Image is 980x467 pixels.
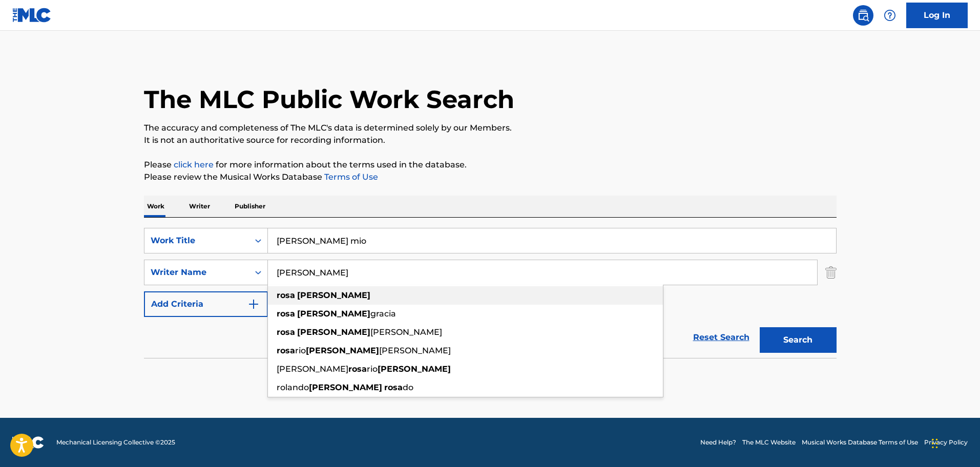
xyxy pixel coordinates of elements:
a: Need Help? [700,438,736,447]
img: Delete Criterion [825,260,837,285]
strong: [PERSON_NAME] [297,327,370,337]
strong: [PERSON_NAME] [297,309,370,319]
div: Widget de chat [929,418,980,467]
strong: rosa [348,364,367,374]
button: Add Criteria [144,291,268,317]
a: Terms of Use [322,172,378,182]
a: click here [174,160,214,169]
a: Privacy Policy [924,438,968,447]
p: The accuracy and completeness of The MLC's data is determined solely by our Members. [144,122,837,134]
a: Log In [906,3,968,28]
iframe: Chat Widget [929,418,980,467]
span: [PERSON_NAME] [277,364,348,374]
span: gracia [370,309,396,319]
p: It is not an authoritative source for recording information. [144,134,837,146]
span: rio [295,346,306,355]
div: Work Title [151,235,243,247]
button: Search [760,327,837,353]
a: The MLC Website [742,438,796,447]
img: MLC Logo [12,8,52,23]
strong: [PERSON_NAME] [297,290,370,300]
span: rio [367,364,378,374]
img: 9d2ae6d4665cec9f34b9.svg [247,298,260,310]
p: Publisher [232,196,268,217]
strong: rosa [277,309,295,319]
img: logo [12,436,44,449]
img: help [884,9,896,22]
span: do [403,383,413,392]
a: Reset Search [688,326,755,349]
span: [PERSON_NAME] [379,346,451,355]
span: rolando [277,383,309,392]
strong: [PERSON_NAME] [306,346,379,355]
span: [PERSON_NAME] [370,327,442,337]
a: Musical Works Database Terms of Use [802,438,918,447]
a: Public Search [853,5,873,26]
p: Writer [186,196,213,217]
strong: rosa [277,327,295,337]
span: Mechanical Licensing Collective © 2025 [56,438,175,447]
strong: rosa [384,383,403,392]
strong: rosa [277,346,295,355]
strong: [PERSON_NAME] [378,364,451,374]
strong: [PERSON_NAME] [309,383,382,392]
p: Work [144,196,168,217]
div: Arrastrar [932,428,938,459]
div: Help [880,5,900,26]
div: Writer Name [151,266,243,279]
form: Search Form [144,228,837,358]
p: Please for more information about the terms used in the database. [144,159,837,171]
strong: rosa [277,290,295,300]
h1: The MLC Public Work Search [144,84,514,115]
p: Please review the Musical Works Database [144,171,837,183]
img: search [857,9,869,22]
